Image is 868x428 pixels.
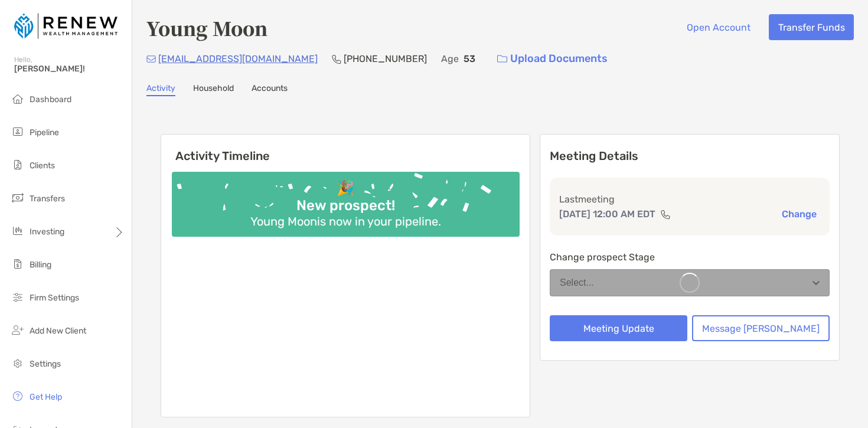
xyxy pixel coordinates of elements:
[550,315,687,341] button: Meeting Update
[30,293,79,303] span: Firm Settings
[692,315,830,341] button: Message [PERSON_NAME]
[550,250,830,264] p: Change prospect Stage
[246,214,446,228] div: Young Moon is now in your pipeline.
[252,83,288,96] a: Accounts
[11,224,25,238] img: investing icon
[344,51,427,66] p: [PHONE_NUMBER]
[11,125,25,139] img: pipeline icon
[11,191,25,205] img: transfers icon
[11,290,25,304] img: firm-settings icon
[14,64,125,74] span: [PERSON_NAME]!
[464,51,475,66] p: 53
[332,54,341,64] img: Phone Icon
[490,46,615,71] a: Upload Documents
[11,158,25,172] img: clients icon
[30,194,65,204] span: Transfers
[769,14,854,40] button: Transfer Funds
[30,359,61,369] span: Settings
[292,197,400,214] div: New prospect!
[158,51,318,66] p: [EMAIL_ADDRESS][DOMAIN_NAME]
[11,257,25,271] img: billing icon
[11,356,25,370] img: settings icon
[550,149,830,164] p: Meeting Details
[30,392,62,402] span: Get Help
[146,83,175,96] a: Activity
[441,51,459,66] p: Age
[193,83,234,96] a: Household
[660,210,671,219] img: communication type
[161,135,530,163] h6: Activity Timeline
[11,92,25,106] img: dashboard icon
[146,55,156,63] img: Email Icon
[14,5,118,47] img: Zoe Logo
[30,326,86,336] span: Add New Client
[559,192,820,207] p: Last meeting
[497,55,507,63] img: button icon
[332,180,359,197] div: 🎉
[11,389,25,403] img: get-help icon
[30,227,64,237] span: Investing
[172,172,520,227] img: Confetti
[146,14,267,41] h4: Young Moon
[30,128,59,138] span: Pipeline
[30,260,51,270] span: Billing
[11,323,25,337] img: add_new_client icon
[677,14,759,40] button: Open Account
[30,94,71,104] span: Dashboard
[559,207,655,221] p: [DATE] 12:00 AM EDT
[778,208,820,220] button: Change
[30,161,55,171] span: Clients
